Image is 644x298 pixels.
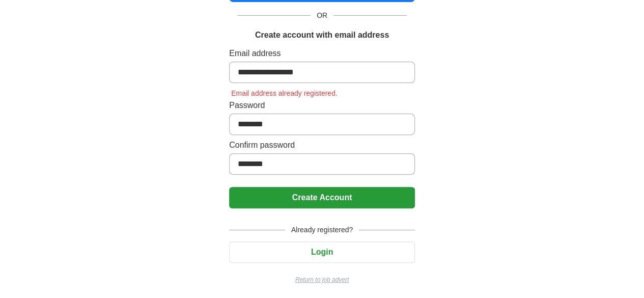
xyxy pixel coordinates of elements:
label: Email address [229,47,415,60]
span: Already registered? [285,225,359,235]
span: OR [311,10,333,21]
h1: Create account with email address [255,29,389,41]
a: Login [229,248,415,256]
button: Login [229,241,415,263]
label: Password [229,99,415,112]
button: Create Account [229,187,415,208]
a: Return to job advert [229,275,415,284]
span: Email address already registered. [229,89,340,97]
label: Confirm password [229,139,415,151]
